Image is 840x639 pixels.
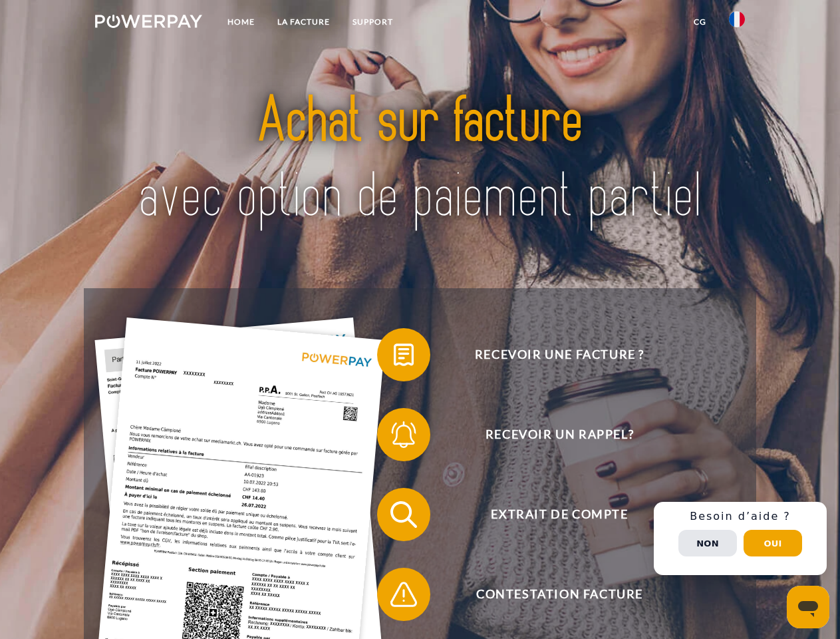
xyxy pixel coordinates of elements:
img: qb_bell.svg [387,418,420,451]
span: Recevoir un rappel? [396,408,722,461]
button: Recevoir une facture ? [377,328,723,381]
button: Oui [744,530,802,556]
img: logo-powerpay-white.svg [95,15,202,28]
button: Extrait de compte [377,488,723,541]
button: Recevoir un rappel? [377,408,723,461]
a: CG [682,10,718,34]
img: qb_warning.svg [387,578,420,611]
div: Schnellhilfe [654,502,827,575]
img: fr [729,11,745,27]
span: Contestation Facture [396,568,722,621]
span: Extrait de compte [396,488,722,541]
img: qb_search.svg [387,498,420,531]
span: Recevoir une facture ? [396,328,722,381]
a: Home [216,10,266,34]
a: Support [341,10,404,34]
button: Contestation Facture [377,568,723,621]
iframe: Bouton de lancement de la fenêtre de messagerie [787,586,829,628]
button: Non [678,530,737,556]
a: LA FACTURE [266,10,341,34]
h3: Besoin d’aide ? [662,510,819,523]
img: qb_bill.svg [387,338,420,371]
img: title-powerpay_fr.svg [127,64,713,255]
